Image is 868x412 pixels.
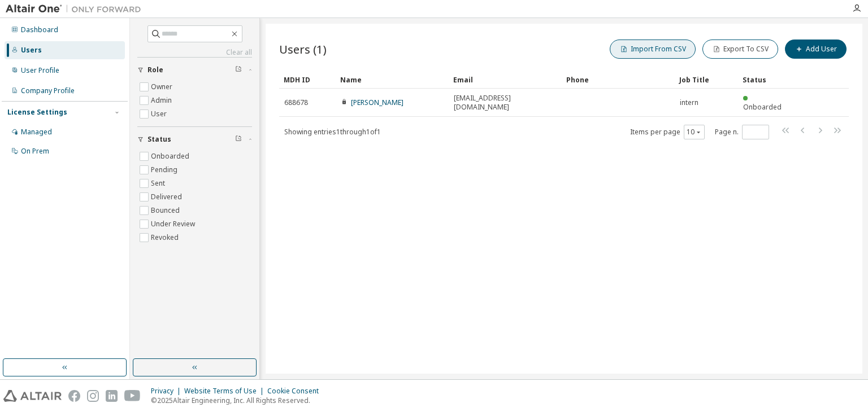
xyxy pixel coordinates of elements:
[6,3,147,15] img: Altair One
[151,204,182,217] label: Bounced
[21,86,75,95] div: Company Profile
[566,71,670,89] div: Phone
[68,390,80,402] img: facebook.svg
[7,108,67,117] div: License Settings
[137,127,252,152] button: Status
[151,396,325,405] p: © 2025 Altair Engineering, Inc. All Rights Reserved.
[151,150,192,163] label: Onboarded
[702,40,778,59] button: Export To CSV
[3,390,62,402] img: altair_logo.svg
[147,65,163,74] span: Role
[21,25,58,34] div: Dashboard
[351,98,403,107] a: [PERSON_NAME]
[21,147,49,156] div: On Prem
[284,127,381,137] span: Showing entries 1 through 1 of 1
[267,387,325,396] div: Cookie Consent
[151,80,175,94] label: Owner
[124,390,141,402] img: youtube.svg
[453,71,557,89] div: Email
[340,71,444,89] div: Name
[610,40,696,59] button: Import From CSV
[21,128,52,137] div: Managed
[151,94,174,107] label: Admin
[151,217,197,231] label: Under Review
[21,66,59,75] div: User Profile
[743,102,782,112] span: Onboarded
[687,128,702,137] button: 10
[151,231,181,244] label: Revoked
[284,98,308,107] span: 688678
[715,125,769,139] span: Page n.
[106,390,118,402] img: linkedin.svg
[151,163,180,177] label: Pending
[87,390,99,402] img: instagram.svg
[151,107,169,121] label: User
[137,58,252,82] button: Role
[679,71,734,89] div: Job Title
[785,40,847,59] button: Add User
[235,65,242,74] span: Clear filter
[630,125,705,139] span: Items per page
[454,94,557,112] span: [EMAIL_ADDRESS][DOMAIN_NAME]
[151,387,184,396] div: Privacy
[137,48,252,57] a: Clear all
[680,98,698,107] span: intern
[21,46,42,55] div: Users
[151,177,167,190] label: Sent
[279,41,327,57] span: Users (1)
[184,387,267,396] div: Website Terms of Use
[147,135,171,144] span: Status
[151,190,184,204] label: Delivered
[743,71,790,89] div: Status
[284,71,331,89] div: MDH ID
[235,135,242,144] span: Clear filter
